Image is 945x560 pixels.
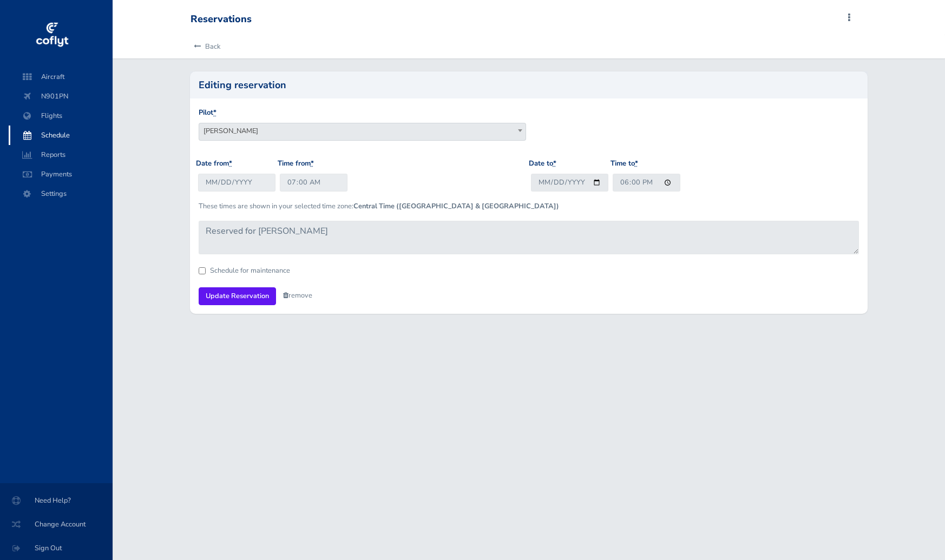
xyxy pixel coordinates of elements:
span: Reports [19,145,102,164]
span: Change Account [13,515,100,534]
a: Back [191,35,220,58]
span: Flights [19,106,102,126]
span: Payments [19,164,102,184]
img: coflyt logo [34,19,70,51]
div: Reservations [191,14,252,25]
span: David Stansell [199,123,526,139]
abbr: required [553,159,556,168]
span: Settings [19,184,102,203]
span: N901PN [19,87,102,106]
span: Aircraft [19,67,102,87]
label: Time from [278,158,314,169]
label: Pilot [199,107,216,118]
span: David Stansell [199,123,526,141]
p: These times are shown in your selected time zone: [199,201,859,212]
label: Schedule for maintenance [210,267,290,274]
abbr: required [635,159,638,168]
b: Central Time ([GEOGRAPHIC_DATA] & [GEOGRAPHIC_DATA]) [353,201,559,211]
abbr: required [213,108,216,117]
label: Time to [611,158,638,169]
h2: Editing reservation [199,80,859,90]
textarea: Reserved for [PERSON_NAME] [199,221,859,254]
span: Need Help? [13,491,100,510]
abbr: required [229,159,232,168]
label: Date from [196,158,232,169]
input: Update Reservation [199,287,276,305]
span: Sign Out [13,538,100,558]
label: Date to [529,158,556,169]
abbr: required [311,159,314,168]
span: Schedule [19,126,102,145]
a: remove [283,291,312,300]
